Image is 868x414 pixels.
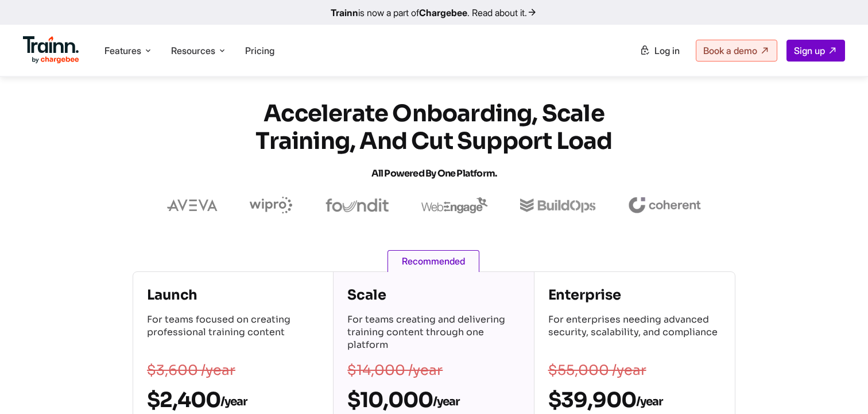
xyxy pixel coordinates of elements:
[548,286,721,304] h4: Enterprise
[387,250,479,272] span: Recommended
[147,387,319,413] h2: $2,400
[811,359,868,414] iframe: Chat Widget
[703,45,757,56] span: Book a demo
[227,100,641,187] h1: Accelerate Onboarding, Scale Training, and Cut Support Load
[147,286,319,304] h4: Launch
[548,362,646,379] s: $55,000 /year
[347,362,443,379] s: $14,000 /year
[220,394,247,409] sub: /year
[325,198,389,212] img: foundit logo
[250,197,293,214] img: wipro logo
[419,7,467,18] b: Chargebee
[548,387,721,413] h2: $39,900
[794,45,825,56] span: Sign up
[347,387,520,413] h2: $10,000
[147,313,319,354] p: For teams focused on creating professional training content
[654,45,680,56] span: Log in
[520,198,595,213] img: buildops logo
[171,44,215,57] span: Resources
[628,197,701,213] img: coherent logo
[147,362,235,379] s: $3,600 /year
[347,313,520,354] p: For teams creating and delivering training content through one platform
[371,167,497,179] span: All Powered by One Platform.
[548,313,721,354] p: For enterprises needing advanced security, scalability, and compliance
[23,36,79,64] img: Trainn Logo
[636,394,662,409] sub: /year
[347,286,520,304] h4: Scale
[421,197,488,213] img: webengage logo
[245,45,274,56] a: Pricing
[633,40,687,61] a: Log in
[104,44,141,57] span: Features
[696,40,777,62] a: Book a demo
[433,394,459,409] sub: /year
[331,7,358,18] b: Trainn
[786,40,845,62] a: Sign up
[167,200,218,211] img: aveva logo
